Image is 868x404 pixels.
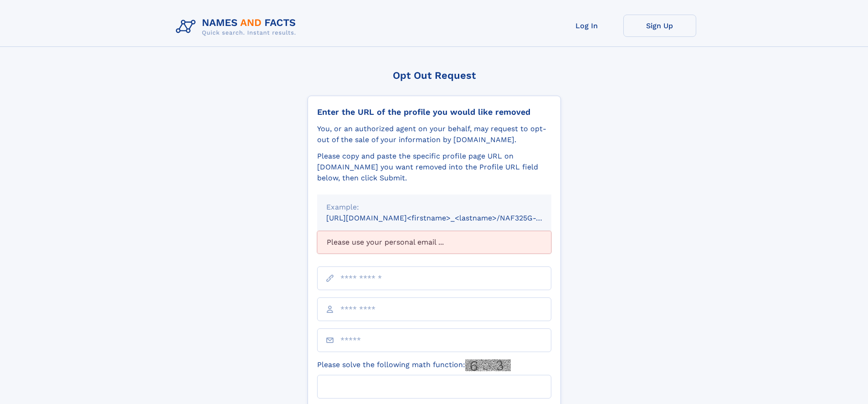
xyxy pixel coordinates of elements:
div: Please copy and paste the specific profile page URL on [DOMAIN_NAME] you want removed into the Pr... [317,151,551,184]
label: Please solve the following math function: [317,359,511,371]
a: Log In [550,15,623,37]
a: Sign Up [623,15,696,37]
img: Logo Names and Facts [172,15,303,39]
div: You, or an authorized agent on your behalf, may request to opt-out of the sale of your informatio... [317,123,551,145]
div: Enter the URL of the profile you would like removed [317,107,551,117]
small: [URL][DOMAIN_NAME]<firstname>_<lastname>/NAF325G-xxxxxxxx [326,214,569,222]
div: Opt Out Request [308,70,561,81]
div: Please use your personal email ... [317,231,551,254]
div: Example: [326,202,542,213]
